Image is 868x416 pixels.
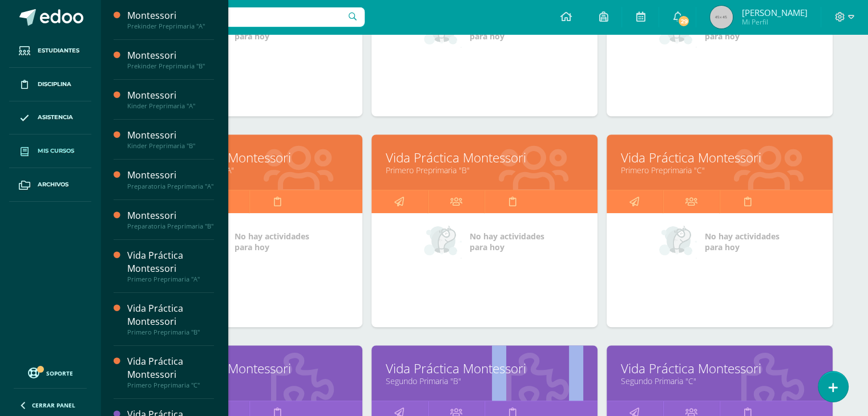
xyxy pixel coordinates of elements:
div: Preparatoria Preprimaria "B" [127,222,214,230]
span: Asistencia [38,113,73,122]
div: Montessori [127,49,214,62]
a: Mis cursos [9,134,91,168]
div: Kinder Preprimaria "B" [127,142,214,150]
div: Montessori [127,169,214,182]
div: Primero Preprimaria "C" [127,381,214,389]
a: Soporte [14,365,87,380]
a: MontessoriPrekinder Preprimaria "B" [127,49,214,70]
a: Vida Práctica MontessoriPrimero Preprimaria "C" [127,355,214,389]
a: MontessoriPreparatoria Preprimaria "B" [127,209,214,230]
a: Vida Práctica MontessoriPrimero Preprimaria "B" [127,302,214,336]
div: Vida Práctica Montessori [127,249,214,275]
a: Vida Práctica MontessoriPrimero Preprimaria "A" [127,249,214,283]
div: Montessori [127,89,214,102]
div: Primero Preprimaria "A" [127,275,214,283]
a: Segundo Primaria "B" [386,376,583,386]
img: no_activities_small.png [659,225,697,259]
span: Estudiantes [38,46,79,55]
span: No hay actividades para hoy [470,231,544,252]
div: Prekinder Preprimaria "A" [127,22,214,30]
a: Asistencia [9,101,91,135]
span: No hay actividades para hoy [235,231,309,252]
a: Segundo Primaria "A" [151,376,348,386]
a: Vida Práctica Montessori [151,360,348,377]
a: MontessoriKinder Preprimaria "B" [127,129,214,150]
div: Vida Práctica Montessori [127,355,214,381]
a: Primero Preprimaria "C" [621,165,818,176]
span: Archivos [38,180,68,189]
span: Cerrar panel [32,401,75,409]
a: Archivos [9,168,91,202]
a: Segundo Primaria "C" [621,376,818,386]
span: Disciplina [38,80,71,89]
span: No hay actividades para hoy [705,231,780,252]
img: no_activities_small.png [424,225,462,259]
div: Kinder Preprimaria "A" [127,102,214,110]
a: Vida Práctica Montessori [386,360,583,377]
a: Primero Preprimaria "A" [151,165,348,176]
span: Mi Perfil [741,17,807,27]
a: Estudiantes [9,34,91,68]
div: Preparatoria Preprimaria "A" [127,182,214,190]
span: Mis cursos [38,146,74,156]
div: Montessori [127,9,214,22]
input: Busca un usuario... [108,7,365,27]
a: MontessoriPreparatoria Preprimaria "A" [127,169,214,190]
a: MontessoriPrekinder Preprimaria "A" [127,9,214,30]
a: MontessoriKinder Preprimaria "A" [127,89,214,110]
img: 45x45 [710,6,733,28]
span: 29 [677,15,690,27]
div: Montessori [127,129,214,142]
a: Disciplina [9,68,91,101]
a: Vida Práctica Montessori [621,149,818,166]
div: Montessori [127,209,214,222]
a: Vida Práctica Montessori [151,149,348,166]
span: [PERSON_NAME] [741,7,807,18]
a: Vida Práctica Montessori [621,360,818,377]
div: Prekinder Preprimaria "B" [127,62,214,70]
span: Soporte [46,369,73,377]
a: Vida Práctica Montessori [386,149,583,166]
div: Primero Preprimaria "B" [127,328,214,336]
a: Primero Preprimaria "B" [386,165,583,176]
div: Vida Práctica Montessori [127,302,214,328]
